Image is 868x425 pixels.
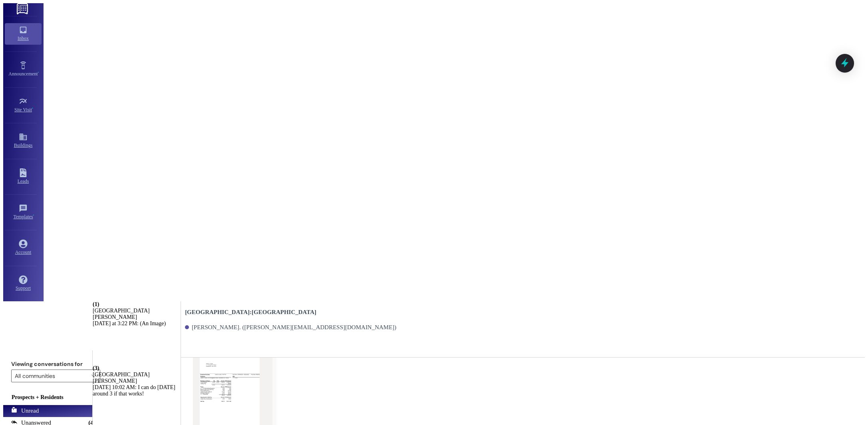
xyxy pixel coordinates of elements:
div: Announcement [1,70,45,78]
span: • [33,213,34,218]
div: [DATE] 10:02 AM: I can do [DATE] around 3 if that works! [93,384,175,397]
span: [PERSON_NAME] [93,378,137,384]
span: • [32,106,33,111]
a: Templates • [5,202,42,223]
div: Leads [1,177,45,185]
a: Buildings [5,130,42,152]
div: [DATE] at 3:22 PM: (An Image) [93,320,166,326]
span: • [38,70,39,75]
div: Buildings [1,141,45,149]
div: [GEOGRAPHIC_DATA] [93,372,181,378]
div: [GEOGRAPHIC_DATA] [93,308,181,314]
span: [PERSON_NAME] [93,314,137,320]
div: Unread [11,407,39,415]
b: ( 1 ) [93,301,99,307]
a: Account [5,237,42,259]
img: ResiDesk Logo [17,3,30,14]
a: Leads [5,166,42,188]
div: Site Visit [1,106,45,114]
b: ( 3 ) [93,365,99,371]
div: Support [1,284,45,292]
input: All communities [15,370,87,382]
label: Viewing conversations for [11,358,100,370]
b: [GEOGRAPHIC_DATA]: [GEOGRAPHIC_DATA] [185,309,316,316]
a: Support [5,273,42,295]
div: [PERSON_NAME]. ([PERSON_NAME][EMAIL_ADDRESS][DOMAIN_NAME]) [185,324,396,331]
a: Inbox [5,23,42,45]
div: Templates [1,213,45,221]
a: Site Visit • [5,95,42,116]
div: Account [1,248,45,256]
div: Inbox [1,34,45,42]
i:  [91,373,96,379]
div: Prospects + Residents [3,394,92,401]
